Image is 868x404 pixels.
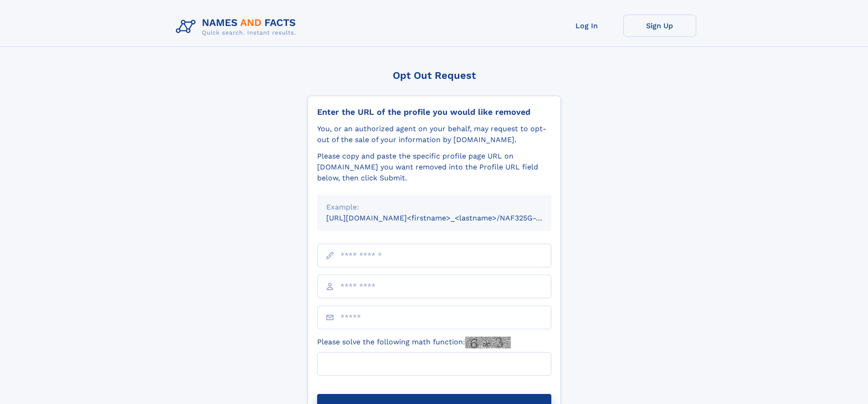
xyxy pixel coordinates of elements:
[623,15,696,37] a: Sign Up
[317,151,551,184] div: Please copy and paste the specific profile page URL on [DOMAIN_NAME] you want removed into the Pr...
[317,107,551,117] div: Enter the URL of the profile you would like removed
[317,123,551,145] div: You, or an authorized agent on your behalf, may request to opt-out of the sale of your informatio...
[308,70,561,81] div: Opt Out Request
[317,337,511,348] label: Please solve the following math function:
[172,15,303,39] img: Logo Names and Facts
[326,202,542,213] div: Example:
[326,214,569,222] small: [URL][DOMAIN_NAME]<firstname>_<lastname>/NAF325G-xxxxxxxx
[550,15,623,37] a: Log In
